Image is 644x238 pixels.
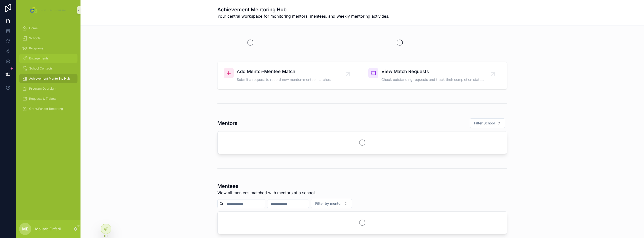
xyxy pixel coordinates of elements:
span: Check outstanding requests and track their completion status. [381,77,484,82]
p: Mousab Elrifadi [35,226,61,231]
span: Achievement Mentoring Hub [29,77,70,81]
h1: Mentees [217,183,316,190]
button: Select Button [311,199,352,208]
span: School Contacts [29,66,53,71]
span: Filter by mentor [315,201,342,206]
button: Select Button [470,118,505,128]
span: Your central workspace for monitoring mentors, mentees, and weekly mentoring activities. [217,13,389,19]
span: Home [29,26,38,30]
a: Program Oversight [19,84,77,93]
h1: Achievement Mentoring Hub [217,6,389,13]
a: Schools [19,34,77,43]
div: scrollable content [16,20,80,120]
a: Engagements [19,54,77,63]
span: Submit a request to record new mentor–mentee matches. [237,77,332,82]
a: Home [19,24,77,33]
span: Requests & Tickets [29,97,56,101]
span: Program Oversight [29,87,56,91]
a: Grant/Funder Reporting [19,104,77,113]
span: Grant/Funder Reporting [29,107,63,111]
a: Programs [19,44,77,53]
span: ME [22,226,28,232]
span: View Match Requests [381,68,484,75]
a: View Match RequestsCheck outstanding requests and track their completion status. [362,62,507,89]
span: Filter School [474,121,495,126]
img: App logo [29,6,67,14]
span: View all mentees matched with mentors at a school. [217,190,316,196]
a: Requests & Tickets [19,94,77,103]
a: Add Mentor-Mentee MatchSubmit a request to record new mentor–mentee matches. [218,62,362,89]
h1: Mentors [217,120,237,127]
a: Achievement Mentoring Hub [19,74,77,83]
span: Schools [29,36,41,40]
span: Add Mentor-Mentee Match [237,68,332,75]
span: Engagements [29,56,49,60]
span: Programs [29,46,43,50]
a: School Contacts [19,64,77,73]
